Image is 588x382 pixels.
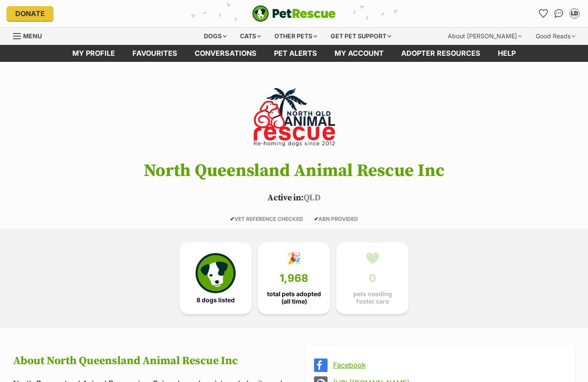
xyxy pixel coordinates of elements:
div: Good Reads [530,27,581,45]
img: logo-e224e6f780fb5917bec1dbf3a21bbac754714ae5b6737aabdf751b685950b380.svg [252,5,336,22]
a: 🎉 1,968 total pets adopted (all time) [258,243,330,314]
img: petrescue-icon-eee76f85a60ef55c4a1927667547b313a7c0e82042636edf73dce9c88f694885.svg [196,253,236,293]
div: Dogs [198,27,233,45]
icon: ✔ [314,216,318,222]
a: My account [326,45,392,62]
a: Menu [13,27,48,43]
a: Facebook [333,361,563,369]
span: Menu [23,32,42,40]
span: total pets adopted (all time) [265,291,323,304]
span: Active in: [267,193,303,203]
span: 8 dogs listed [196,297,235,304]
ul: Account quick links [536,7,581,20]
div: About [PERSON_NAME] [442,27,528,45]
div: Other pets [268,27,323,45]
div: LD [570,9,579,18]
div: Get pet support [324,27,397,45]
span: 0 [369,272,376,284]
a: Pet alerts [265,45,326,62]
span: VET REFERENCE CHECKED [230,216,303,222]
a: Favourites [536,7,550,20]
div: Cats [234,27,267,45]
a: 💚 0 pets needing foster care [336,243,409,314]
a: 8 dogs listed [179,243,252,314]
a: My profile [64,45,124,62]
div: 🎉 [287,252,301,265]
img: chat-41dd97257d64d25036548639549fe6c8038ab92f7586957e7f3b1b290dea8141.svg [554,9,564,18]
icon: ✔ [230,216,234,222]
a: Adopter resources [392,45,489,62]
h2: About North Queensland Animal Rescue Inc [13,355,283,368]
img: North Queensland Animal Rescue Inc [244,79,344,153]
a: Donate [7,6,54,21]
a: Favourites [124,45,186,62]
span: 1,968 [280,272,308,284]
span: pets needing foster care [344,291,401,304]
a: PetRescue [252,5,336,22]
a: Help [489,45,524,62]
span: ABN PROVIDED [314,216,358,222]
a: Conversations [552,7,566,20]
a: conversations [186,45,265,62]
button: My account [568,7,581,20]
div: 💚 [365,252,379,265]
